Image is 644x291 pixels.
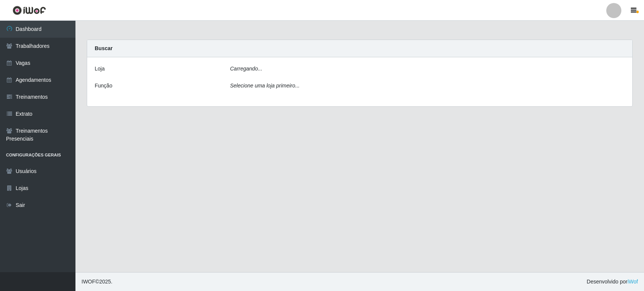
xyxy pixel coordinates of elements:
i: Carregando... [230,66,263,72]
a: iWof [627,279,638,285]
strong: Buscar [95,45,112,51]
span: © 2025 . [81,278,112,286]
img: CoreUI Logo [12,6,46,15]
label: Função [95,82,112,90]
label: Loja [95,65,105,73]
span: Desenvolvido por [587,278,638,286]
i: Selecione uma loja primeiro... [230,83,300,89]
span: IWOF [81,279,95,285]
